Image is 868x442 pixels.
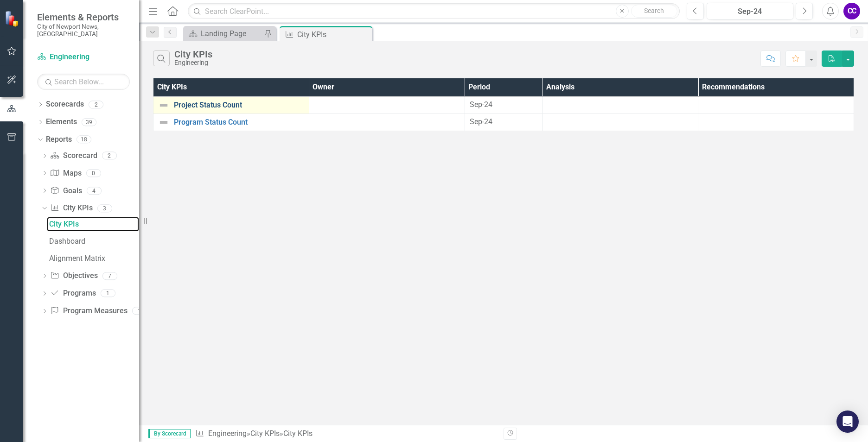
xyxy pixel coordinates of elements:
td: Double-Click to Edit [542,114,698,131]
input: Search ClearPoint... [188,3,680,19]
a: Dashboard [47,234,139,249]
small: City of Newport News, [GEOGRAPHIC_DATA] [37,23,130,38]
a: Programs [50,288,96,299]
button: Sep-24 [707,3,793,19]
a: Program Status Count [174,118,304,126]
img: Not Defined [158,117,169,128]
a: Engineering [37,52,130,63]
div: City KPIs [174,49,212,59]
div: » » [195,429,497,439]
div: 2 [89,101,103,108]
td: Double-Click to Edit Right Click for Context Menu [153,114,309,131]
a: Scorecards [46,99,84,110]
input: Search Below... [37,74,130,90]
a: Landing Page [185,28,262,39]
td: Double-Click to Edit [698,96,854,114]
div: 18 [77,136,91,144]
div: City KPIs [49,220,139,228]
div: Sep-24 [470,100,537,110]
a: Scorecard [50,151,97,161]
div: Engineering [174,59,212,66]
div: 0 [86,169,101,177]
div: Dashboard [49,237,139,246]
img: ClearPoint Strategy [5,10,21,26]
button: CC [843,3,860,19]
a: Objectives [50,271,97,281]
div: Landing Page [201,28,262,39]
a: City KPIs [250,429,280,438]
td: Double-Click to Edit [542,96,698,114]
td: Double-Click to Edit Right Click for Context Menu [153,96,309,114]
a: Reports [46,134,72,145]
a: Goals [50,186,82,196]
div: 1 [132,307,147,315]
div: Sep-24 [470,117,537,127]
div: 7 [102,272,117,280]
div: Open Intercom Messenger [836,410,859,433]
a: Project Status Count [174,101,304,109]
a: Elements [46,117,77,127]
div: 39 [82,118,96,126]
div: Sep-24 [710,6,790,17]
button: Search [631,5,677,18]
a: Engineering [208,429,247,438]
div: Alignment Matrix [49,254,139,263]
div: 1 [101,290,115,297]
div: City KPIs [283,429,313,438]
div: City KPIs [297,29,370,40]
span: Search [644,7,664,14]
span: By Scorecard [148,429,191,438]
a: Maps [50,168,81,179]
div: 3 [97,204,112,212]
a: Alignment Matrix [47,251,139,266]
div: 2 [102,152,117,160]
a: City KPIs [50,203,92,214]
a: Program Measures [50,306,127,316]
a: City KPIs [47,217,139,232]
td: Double-Click to Edit [698,114,854,131]
img: Not Defined [158,100,169,111]
span: Elements & Reports [37,12,130,23]
div: 4 [87,187,102,195]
